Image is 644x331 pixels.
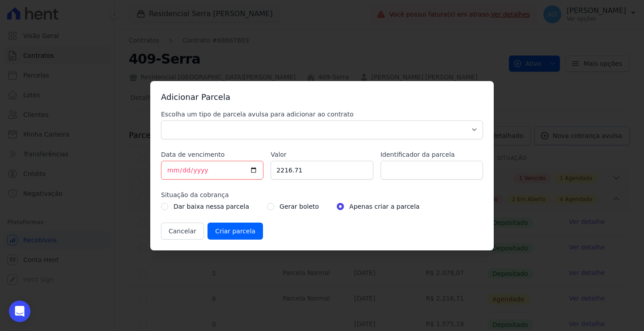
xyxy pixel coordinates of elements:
[161,223,204,240] button: Cancelar
[174,201,249,212] label: Dar baixa nessa parcela
[161,190,483,199] label: Situação da cobrança
[161,92,483,103] h3: Adicionar Parcela
[9,301,30,322] div: Open Intercom Messenger
[280,201,319,212] label: Gerar boleto
[208,223,263,240] input: Criar parcela
[349,201,419,212] label: Apenas criar a parcela
[271,150,373,159] label: Valor
[161,110,483,119] label: Escolha um tipo de parcela avulsa para adicionar ao contrato
[161,150,263,159] label: Data de vencimento
[381,150,483,159] label: Identificador da parcela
